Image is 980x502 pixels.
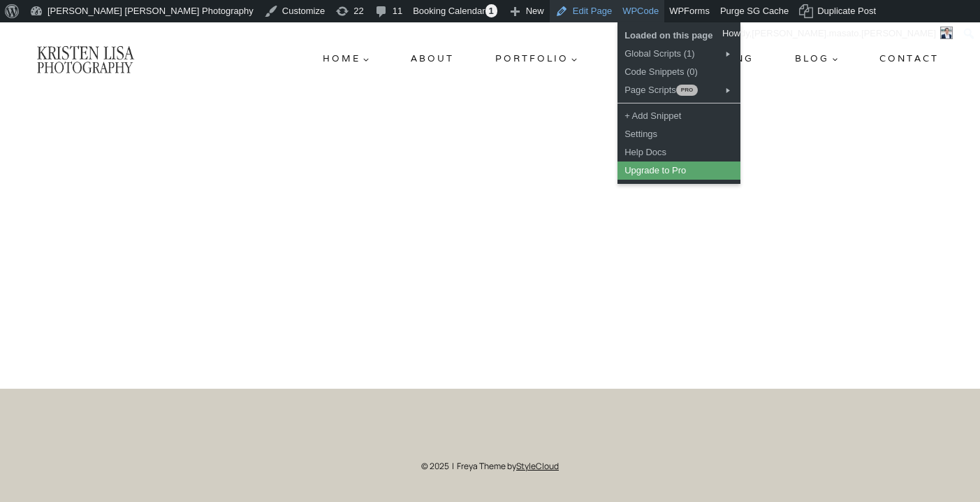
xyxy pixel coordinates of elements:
p: © 2025 | Freya Theme by [57,459,924,473]
div: Domain: [DOMAIN_NAME] [36,36,154,48]
img: logo_orange.svg [22,22,34,34]
a: Code Snippets (0) [617,63,740,81]
nav: Primary Navigation [317,46,944,71]
span: 1 [485,4,497,17]
img: Kristen Lisa Photography [36,44,135,74]
a: + Add Snippet [617,107,740,125]
button: Child menu of Info [613,46,665,71]
a: StyleCloud [516,460,559,472]
div: Keywords by Traffic [154,83,235,92]
img: tab_keywords_by_traffic_grey.svg [139,81,150,92]
div: Loaded on this page [617,27,740,45]
span: PRO [676,85,698,96]
a: About [405,46,460,71]
a: Global Scripts (1) [617,45,740,63]
a: Upgrade to Pro [617,162,740,180]
a: Help Docs [617,143,740,162]
button: Child menu of Portfolio [490,46,583,71]
img: website_grey.svg [22,36,34,48]
div: Domain Overview [53,83,125,92]
a: Howdy, [717,22,958,45]
span: [PERSON_NAME].masato.[PERSON_NAME] [752,28,936,38]
button: Child menu of Blog [789,46,844,71]
img: tab_domain_overview_orange.svg [38,81,49,92]
button: Child menu of Home [317,46,375,71]
div: v 4.0.25 [39,22,68,34]
a: Settings [617,125,740,143]
a: Contact [874,46,944,71]
div: Page Scripts [617,81,740,99]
